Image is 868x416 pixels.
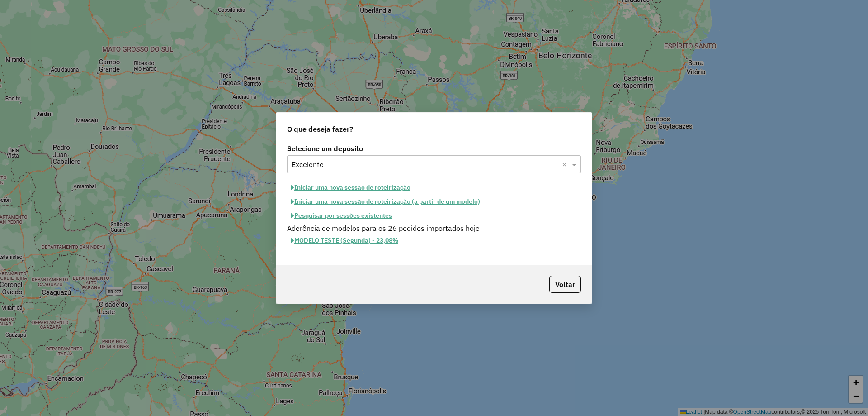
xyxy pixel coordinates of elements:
button: Iniciar uma nova sessão de roteirização (a partir de um modelo) [287,195,484,209]
span: O que deseja fazer? [287,124,353,134]
button: Pesquisar por sessões existentes [287,209,396,223]
label: Selecione um depósito [287,143,581,154]
div: Aderência de modelos para os 26 pedidos importados hoje [282,223,586,234]
span: Clear all [562,159,570,170]
button: Voltar [549,276,581,293]
button: Iniciar uma nova sessão de roteirização [287,181,415,195]
button: MODELO TESTE (Segunda) - 23,08% [287,234,402,248]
